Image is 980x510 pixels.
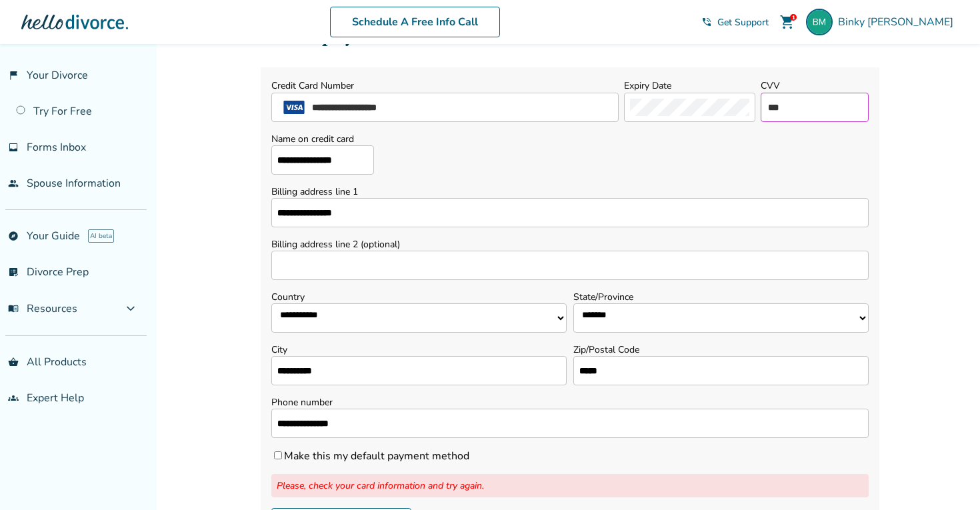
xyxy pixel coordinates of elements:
[271,133,374,145] label: Name on credit card
[8,178,19,189] span: people
[271,396,869,409] label: Phone number
[8,70,19,81] span: flag_2
[271,449,469,463] label: Make this my default payment method
[277,101,311,114] img: visa
[8,357,19,367] span: shopping_basket
[27,140,86,155] span: Forms Inbox
[573,343,869,356] label: Zip/Postal Code
[806,9,833,35] img: binkyvm@gmail.com
[274,451,282,459] input: Make this my default payment method
[123,301,139,317] span: expand_more
[88,229,114,243] span: AI beta
[271,238,869,251] label: Billing address line 2 (optional)
[271,474,869,497] div: Please, check your card information and try again.
[8,267,19,277] span: list_alt_check
[790,14,797,21] div: 1
[271,291,567,303] label: Country
[701,17,712,27] span: phone_in_talk
[8,393,19,403] span: groups
[271,185,869,198] label: Billing address line 1
[8,142,19,153] span: inbox
[330,7,500,37] a: Schedule A Free Info Call
[761,79,780,92] label: CVV
[717,16,769,29] span: Get Support
[8,231,19,241] span: explore
[838,15,959,29] span: Binky [PERSON_NAME]
[701,16,769,29] a: phone_in_talkGet Support
[271,79,354,92] label: Credit Card Number
[624,79,671,92] label: Expiry Date
[573,291,869,303] label: State/Province
[8,301,77,316] span: Resources
[8,303,19,314] span: menu_book
[779,14,795,30] span: shopping_cart
[271,343,567,356] label: City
